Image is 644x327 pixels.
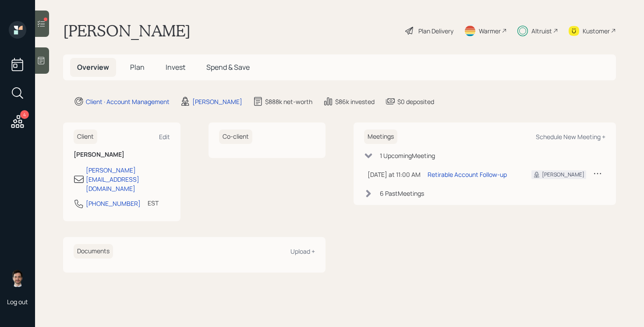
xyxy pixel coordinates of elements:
span: Spend & Save [206,62,250,72]
div: [PERSON_NAME] [192,97,242,106]
div: [PERSON_NAME][EMAIL_ADDRESS][DOMAIN_NAME] [86,165,170,193]
div: 6 Past Meeting s [380,189,424,198]
span: Plan [130,62,145,72]
div: Altruist [531,26,552,36]
div: 1 Upcoming Meeting [380,151,435,160]
div: Edit [159,133,170,141]
div: $0 deposited [397,97,434,106]
span: Invest [166,62,185,72]
div: Upload + [290,247,315,255]
span: Overview [77,62,109,72]
div: $86k invested [335,97,375,106]
div: Kustomer [583,26,610,36]
div: Client · Account Management [86,97,170,106]
h1: [PERSON_NAME] [63,21,191,40]
div: $888k net-worth [265,97,312,106]
div: Log out [7,298,28,306]
h6: Client [74,129,97,144]
div: Retirable Account Follow-up [428,170,507,179]
div: Plan Delivery [418,26,453,36]
div: [PERSON_NAME] [542,171,584,179]
div: 4 [20,110,29,119]
div: Schedule New Meeting + [536,133,605,141]
h6: Documents [74,244,113,259]
div: Warmer [479,26,501,36]
h6: Meetings [364,129,397,144]
img: jonah-coleman-headshot.png [9,270,26,287]
div: EST [148,198,159,208]
h6: [PERSON_NAME] [74,151,170,158]
div: [DATE] at 11:00 AM [368,170,421,179]
h6: Co-client [219,129,252,144]
div: [PHONE_NUMBER] [86,199,141,208]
